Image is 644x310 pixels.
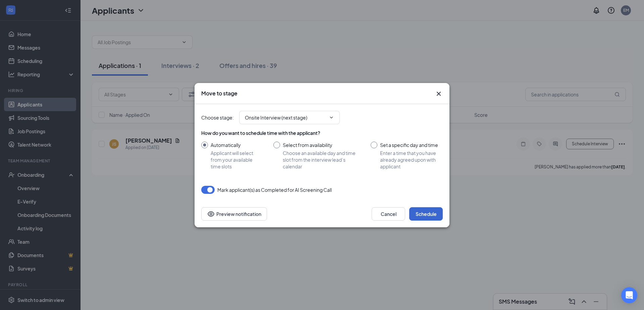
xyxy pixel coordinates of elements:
[621,287,637,303] div: Open Intercom Messenger
[409,207,443,221] button: Schedule
[207,210,215,218] svg: Eye
[217,186,332,194] span: Mark applicant(s) as Completed for AI Screening Call
[435,90,443,98] svg: Cross
[201,114,234,121] span: Choose stage :
[372,207,405,221] button: Cancel
[435,90,443,98] button: Close
[201,207,267,221] button: Preview notificationEye
[329,115,334,120] svg: ChevronDown
[201,130,443,136] div: How do you want to schedule time with the applicant?
[201,90,237,97] h3: Move to stage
